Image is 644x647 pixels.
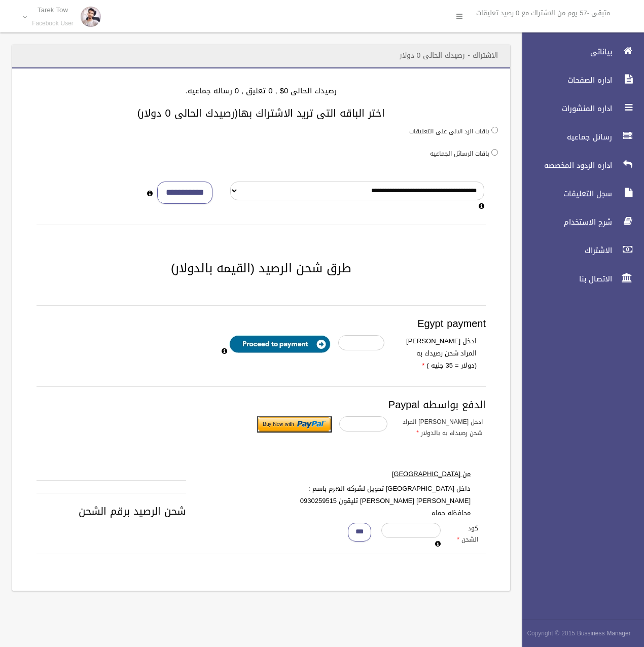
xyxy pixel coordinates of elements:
[514,47,615,57] span: بياناتى
[289,468,478,480] label: من [GEOGRAPHIC_DATA]
[514,217,615,227] span: شرح الاستخدام
[387,46,510,65] header: الاشتراك - رصيدك الحالى 0 دولار
[32,20,74,27] small: Facebook User
[24,262,498,275] h2: طرق شحن الرصيد (القيمه بالدولار)
[37,318,486,329] h3: Egypt payment
[514,211,644,233] a: شرح الاستخدام
[448,523,486,545] label: كود الشحن
[514,132,615,142] span: رسائل جماعيه
[24,87,498,95] h4: رصيدك الحالى 0$ , 0 تعليق , 0 رساله جماعيه.
[514,189,615,199] span: سجل التعليقات
[577,628,631,639] strong: Bussiness Manager
[514,239,644,262] a: الاشتراك
[514,75,615,85] span: اداره الصفحات
[514,245,615,256] span: الاشتراك
[392,335,484,372] label: ادخل [PERSON_NAME] المراد شحن رصيدك به (دولار = 35 جنيه )
[32,6,74,14] p: Tarek Tow
[257,416,332,433] input: Submit
[514,69,644,91] a: اداره الصفحات
[37,399,486,410] h3: الدفع بواسطه Paypal
[527,628,575,639] span: Copyright © 2015
[514,103,615,114] span: اداره المنشورات
[514,274,615,284] span: الاتصال بنا
[514,41,644,63] a: بياناتى
[430,148,489,159] label: باقات الرسائل الجماعيه
[514,97,644,120] a: اداره المنشورات
[37,506,486,517] h3: شحن الرصيد برقم الشحن
[514,268,644,290] a: الاتصال بنا
[395,416,490,439] label: ادخل [PERSON_NAME] المراد شحن رصيدك به بالدولار
[289,483,478,519] label: داخل [GEOGRAPHIC_DATA] تحويل لشركه الهرم باسم : [PERSON_NAME] [PERSON_NAME] تليقون 0930259515 محا...
[24,107,498,119] h3: اختر الباقه التى تريد الاشتراك بها(رصيدك الحالى 0 دولار)
[514,154,644,176] a: اداره الردود المخصصه
[409,126,489,137] label: باقات الرد الالى على التعليقات
[514,160,615,170] span: اداره الردود المخصصه
[514,126,644,148] a: رسائل جماعيه
[514,183,644,205] a: سجل التعليقات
